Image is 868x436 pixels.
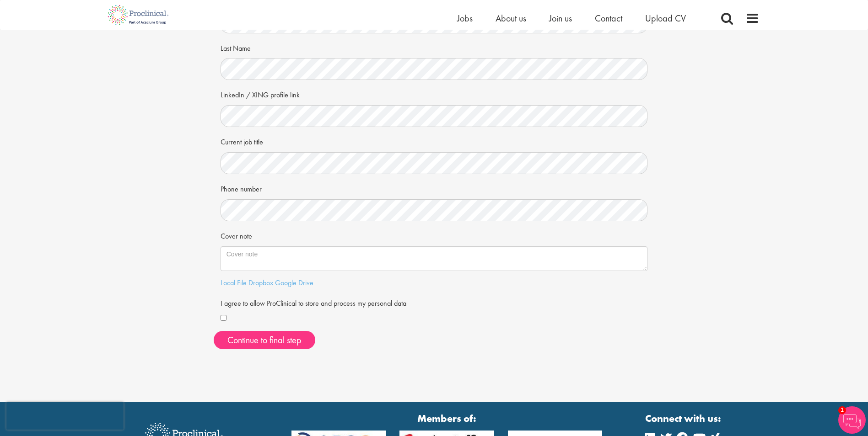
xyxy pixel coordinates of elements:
[595,12,622,24] a: Contact
[457,12,473,24] a: Jobs
[496,12,526,24] a: About us
[291,411,603,425] strong: Members of:
[221,295,406,309] label: I agree to allow ProClinical to store and process my personal data
[6,402,124,430] iframe: reCAPTCHA
[214,331,315,349] button: Continue to final step
[838,406,866,434] img: Chatbot
[221,278,247,287] a: Local File
[221,87,300,101] label: LinkedIn / XING profile link
[221,181,262,195] label: Phone number
[221,228,252,242] label: Cover note
[221,134,263,148] label: Current job title
[248,278,273,287] a: Dropbox
[838,406,846,414] span: 1
[275,278,313,287] a: Google Drive
[645,411,723,425] strong: Connect with us:
[549,12,572,24] a: Join us
[221,40,251,54] label: Last Name
[645,12,686,24] a: Upload CV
